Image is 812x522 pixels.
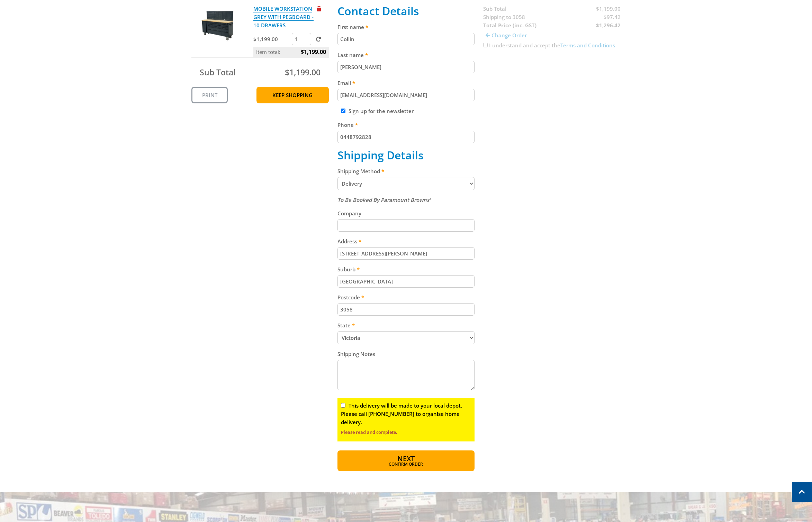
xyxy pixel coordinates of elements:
em: To Be Booked By Paramount Browns' [337,196,431,203]
label: This delivery will be made to your local depot, Please call [PHONE_NUMBER] to organise home deliv... [341,402,462,426]
input: Please enter your address. [337,247,475,260]
label: Sign up for the newsletter [349,108,414,114]
label: Suburb [337,265,475,273]
label: Shipping Method [337,167,475,175]
input: Please enter your suburb. [337,275,475,288]
input: Please enter your email address. [337,89,475,101]
select: Please select a shipping method. [337,177,475,190]
span: Sub Total [200,67,235,78]
input: Please enter your postcode. [337,303,475,316]
select: Please select your state. [337,331,475,344]
label: Shipping Notes [337,350,475,358]
p: $1,199.00 [253,35,290,43]
label: Address [337,237,475,245]
p: Item total: [253,47,329,57]
label: State [337,321,475,329]
img: MOBILE WORKSTATION GREY WITH PEGBOARD - 10 DRAWERS [198,4,240,46]
input: Please enter your last name. [337,61,475,73]
label: Email [337,79,475,87]
label: Postcode [337,293,475,301]
a: MOBILE WORKSTATION GREY WITH PEGBOARD - 10 DRAWERS [253,5,314,29]
label: Last name [337,51,475,59]
input: Please enter your first name. [337,33,475,45]
a: Remove from cart [317,5,321,12]
a: Keep Shopping [256,87,329,103]
h2: Shipping Details [337,149,475,162]
label: Phone [337,121,475,129]
label: First name [337,23,475,31]
button: Next Confirm order [337,450,475,471]
span: $1,199.00 [285,67,321,78]
span: Next [397,454,415,463]
span: $1,199.00 [301,47,326,57]
label: Please read and complete. [341,428,471,436]
input: Please read and complete. [341,403,345,408]
a: Print [191,87,228,103]
label: Company [337,209,475,217]
h2: Contact Details [337,4,475,18]
input: Please enter your telephone number. [337,131,475,143]
span: Confirm order [352,462,460,466]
